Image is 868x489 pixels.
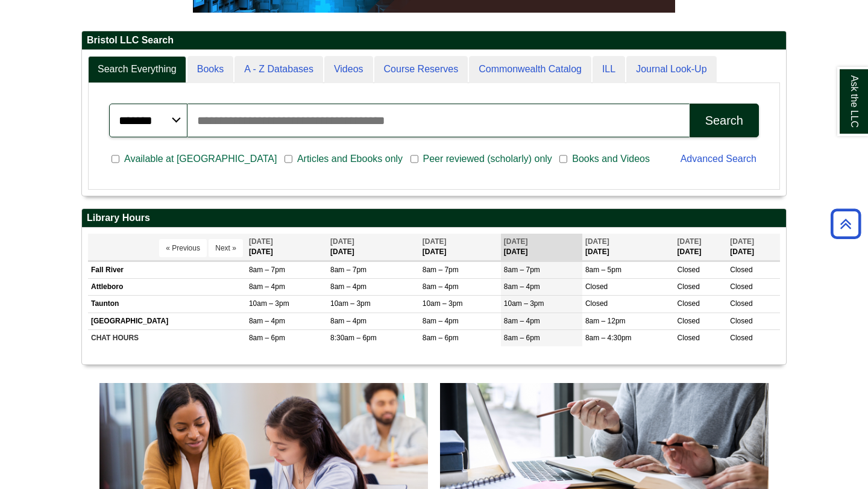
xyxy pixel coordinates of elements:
[330,266,366,274] span: 8am – 7pm
[249,237,273,246] span: [DATE]
[705,114,743,128] div: Search
[330,317,366,325] span: 8am – 4pm
[88,329,246,346] td: CHAT HOURS
[418,152,557,166] span: Peer reviewed (scholarly) only
[730,282,752,291] span: Closed
[559,154,567,164] input: Books and Videos
[567,152,655,166] span: Books and Videos
[88,279,246,296] td: Attleboro
[504,299,544,308] span: 10am – 3pm
[423,317,459,325] span: 8am – 4pm
[292,152,407,166] span: Articles and Ebooks only
[88,56,186,83] a: Search Everything
[249,266,285,274] span: 8am – 7pm
[678,334,700,342] span: Closed
[675,234,728,261] th: [DATE]
[585,299,608,308] span: Closed
[504,334,540,342] span: 8am – 6pm
[249,317,285,325] span: 8am – 4pm
[249,299,289,308] span: 10am – 3pm
[285,154,292,164] input: Articles and Ebooks only
[88,313,246,329] td: [GEOGRAPHIC_DATA]
[727,234,780,261] th: [DATE]
[826,216,865,232] a: Back to Top
[585,266,621,274] span: 8am – 5pm
[730,299,752,308] span: Closed
[678,317,700,325] span: Closed
[585,334,632,342] span: 8am – 4:30pm
[187,56,233,83] a: Books
[209,239,243,257] button: Next »
[330,237,354,246] span: [DATE]
[678,299,700,308] span: Closed
[330,334,377,342] span: 8:30am – 6pm
[423,237,447,246] span: [DATE]
[82,209,786,228] h2: Library Hours
[593,56,625,83] a: ILL
[469,56,591,83] a: Commonwealth Catalog
[690,104,759,137] button: Search
[423,282,459,291] span: 8am – 4pm
[246,234,327,261] th: [DATE]
[249,282,285,291] span: 8am – 4pm
[681,154,756,164] a: Advanced Search
[410,154,418,164] input: Peer reviewed (scholarly) only
[678,266,700,274] span: Closed
[730,237,754,246] span: [DATE]
[88,296,246,313] td: Taunton
[501,234,582,261] th: [DATE]
[730,317,752,325] span: Closed
[88,262,246,279] td: Fall River
[504,237,528,246] span: [DATE]
[678,282,700,291] span: Closed
[585,282,608,291] span: Closed
[678,237,702,246] span: [DATE]
[504,266,540,274] span: 8am – 7pm
[374,56,468,83] a: Course Reserves
[330,282,366,291] span: 8am – 4pm
[730,266,752,274] span: Closed
[327,234,420,261] th: [DATE]
[112,154,119,164] input: Available at [GEOGRAPHIC_DATA]
[423,299,463,308] span: 10am – 3pm
[119,152,281,166] span: Available at [GEOGRAPHIC_DATA]
[582,234,675,261] th: [DATE]
[423,334,459,342] span: 8am – 6pm
[82,31,786,50] h2: Bristol LLC Search
[324,56,373,83] a: Videos
[330,299,371,308] span: 10am – 3pm
[585,237,609,246] span: [DATE]
[249,334,285,342] span: 8am – 6pm
[504,282,540,291] span: 8am – 4pm
[420,234,501,261] th: [DATE]
[730,334,752,342] span: Closed
[234,56,323,83] a: A - Z Databases
[504,317,540,325] span: 8am – 4pm
[626,56,716,83] a: Journal Look-Up
[423,266,459,274] span: 8am – 7pm
[585,317,626,325] span: 8am – 12pm
[159,239,207,257] button: « Previous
